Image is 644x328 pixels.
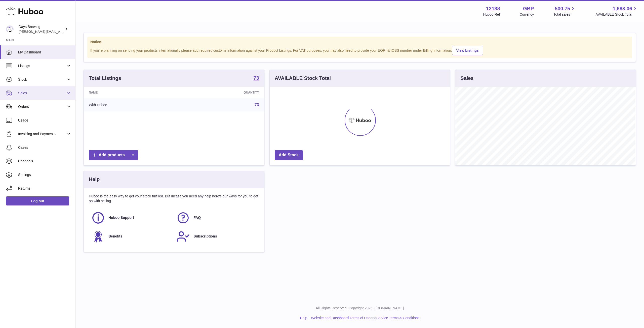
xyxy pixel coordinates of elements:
span: Sales [18,91,66,96]
span: Cases [18,145,71,150]
span: Stock [18,77,66,82]
span: Huboo Support [108,215,134,220]
span: Subscriptions [193,234,217,239]
div: Huboo Ref [483,12,500,17]
a: 73 [253,75,259,81]
strong: 12188 [486,5,500,12]
span: 500.75 [555,5,570,12]
span: Channels [18,159,71,164]
span: Total sales [553,12,576,17]
span: 1,683.06 [613,5,632,12]
th: Quantity [179,87,264,98]
a: Add Stock [275,150,303,160]
span: AVAILABLE Stock Total [595,12,638,17]
a: Log out [6,196,69,205]
span: Invoicing and Payments [18,132,66,136]
div: If you're planning on sending your products internationally please add required customs informati... [90,45,629,55]
span: Listings [18,64,66,68]
span: Benefits [108,234,122,239]
strong: GBP [523,5,534,12]
a: FAQ [176,211,256,225]
div: Days Brewing [19,24,64,34]
div: Currency [520,12,534,17]
a: Help [300,316,307,320]
a: View Listings [452,46,483,55]
a: Service Terms & Conditions [376,316,420,320]
td: With Huboo [84,98,179,111]
img: greg@daysbrewing.com [6,25,14,33]
a: 73 [255,103,259,107]
th: Name [84,87,179,98]
a: Add products [89,150,138,160]
span: Orders [18,104,66,109]
h3: Total Listings [89,75,121,82]
a: Huboo Support [91,211,171,225]
li: and [309,316,419,320]
p: All Rights Reserved. Copyright 2025 - [DOMAIN_NAME] [79,306,640,311]
span: My Dashboard [18,50,71,55]
p: Huboo is the easy way to get your stock fulfilled. But incase you need any help here's our ways f... [89,194,259,203]
span: Settings [18,172,71,177]
span: [PERSON_NAME][EMAIL_ADDRESS][DOMAIN_NAME] [19,29,101,34]
a: 1,683.06 AVAILABLE Stock Total [595,5,638,17]
h3: Sales [460,75,473,82]
a: Benefits [91,230,171,243]
span: Usage [18,118,71,123]
strong: Notice [90,40,629,44]
h3: Help [89,176,100,183]
span: FAQ [193,215,201,220]
a: 500.75 Total sales [553,5,576,17]
a: Website and Dashboard Terms of Use [311,316,370,320]
strong: 73 [253,75,259,80]
span: Returns [18,186,71,191]
h3: AVAILABLE Stock Total [275,75,331,82]
a: Subscriptions [176,230,256,243]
